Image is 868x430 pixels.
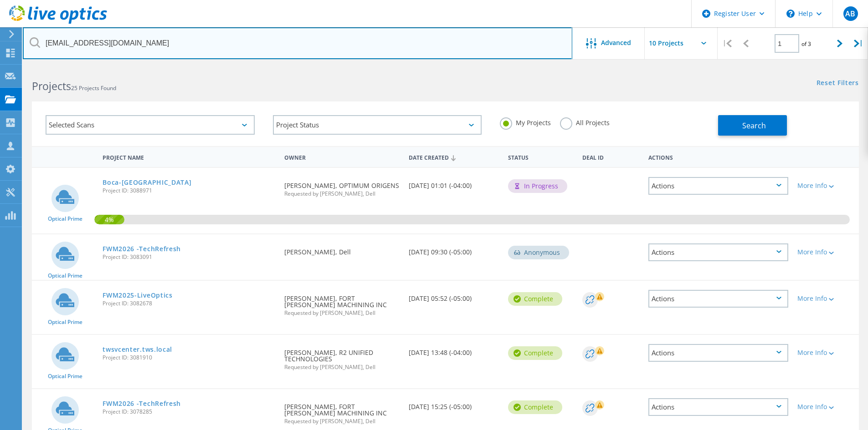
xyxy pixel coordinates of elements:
[103,292,173,298] a: FWM2025-LiveOptics
[508,292,562,306] div: Complete
[280,148,404,165] div: Owner
[94,215,124,223] span: 4%
[273,115,482,135] div: Project Status
[786,10,795,18] svg: \n
[284,419,399,424] span: Requested by [PERSON_NAME], Dell
[849,27,868,60] div: |
[404,148,503,166] div: Date Created
[797,182,854,189] div: More Info
[797,349,854,356] div: More Info
[845,10,855,17] span: AB
[648,177,788,195] div: Actions
[797,249,854,255] div: More Info
[280,234,404,264] div: [PERSON_NAME], Dell
[718,27,736,60] div: |
[648,398,788,416] div: Actions
[503,148,578,165] div: Status
[103,301,275,306] span: Project ID: 3082678
[404,389,503,419] div: [DATE] 15:25 (-05:00)
[284,364,399,370] span: Requested by [PERSON_NAME], Dell
[500,117,551,126] label: My Projects
[103,179,191,186] a: Boca-[GEOGRAPHIC_DATA]
[560,117,610,126] label: All Projects
[817,80,859,87] a: Reset Filters
[103,355,275,360] span: Project ID: 3081910
[601,40,631,46] span: Advanced
[280,281,404,325] div: [PERSON_NAME], FORT [PERSON_NAME] MACHINING INC
[71,84,116,92] span: 25 Projects Found
[98,148,280,165] div: Project Name
[404,335,503,365] div: [DATE] 13:48 (-04:00)
[32,79,71,93] b: Projects
[508,346,562,360] div: Complete
[103,254,275,260] span: Project ID: 3083091
[48,216,82,222] span: Optical Prime
[801,40,811,48] span: of 3
[284,191,399,197] span: Requested by [PERSON_NAME], Dell
[508,179,567,193] div: In Progress
[48,374,82,379] span: Optical Prime
[797,295,854,302] div: More Info
[280,335,404,379] div: [PERSON_NAME], R2 UNIFIED TECHNOLOGIES
[9,19,107,25] a: Live Optics Dashboard
[284,310,399,316] span: Requested by [PERSON_NAME], Dell
[103,188,275,193] span: Project ID: 3088971
[103,346,172,353] a: twsvcenter.tws.local
[648,290,788,308] div: Actions
[103,409,275,415] span: Project ID: 3078285
[508,400,562,414] div: Complete
[648,243,788,261] div: Actions
[48,319,82,325] span: Optical Prime
[404,168,503,198] div: [DATE] 01:01 (-04:00)
[103,246,181,252] a: FWM2026 -TechRefresh
[46,115,255,135] div: Selected Scans
[404,281,503,311] div: [DATE] 05:52 (-05:00)
[280,168,404,206] div: [PERSON_NAME], OPTIMUM ORIGENS
[48,273,82,278] span: Optical Prime
[23,27,572,59] input: Search projects by name, owner, ID, company, etc
[404,234,503,264] div: [DATE] 09:30 (-05:00)
[648,344,788,362] div: Actions
[718,115,787,136] button: Search
[103,400,181,407] a: FWM2026 -TechRefresh
[508,246,569,259] div: Anonymous
[578,148,644,165] div: Deal Id
[797,404,854,410] div: More Info
[742,121,766,131] span: Search
[644,148,793,165] div: Actions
